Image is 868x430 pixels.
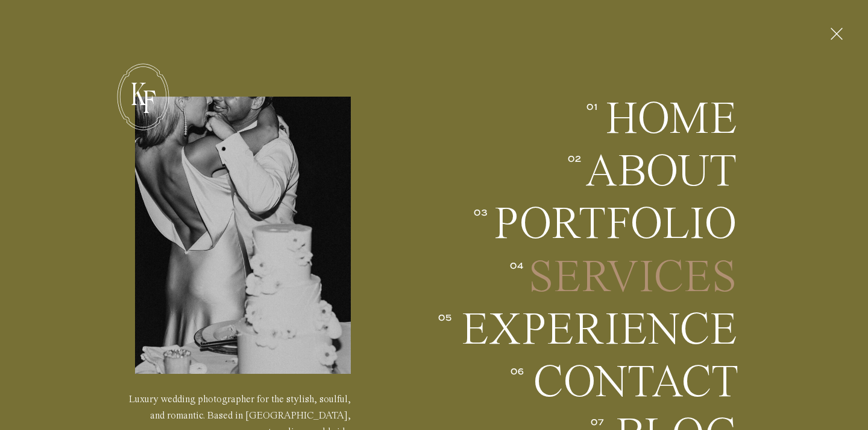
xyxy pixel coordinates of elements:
[131,78,145,105] p: K
[135,86,164,113] p: F
[493,202,737,246] a: Portfolio
[506,260,529,276] a: 04
[533,360,737,405] a: Contact
[434,312,457,328] a: 05
[470,207,492,223] a: 03
[596,97,737,141] a: Home
[506,365,529,382] a: 06
[559,149,737,194] a: About
[457,307,737,352] a: EXPERIENCE
[581,101,604,117] a: 01
[525,255,737,300] a: Services
[125,391,351,422] p: Luxury wedding photographer for the stylish, soulful, and romantic. Based in [GEOGRAPHIC_DATA], t...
